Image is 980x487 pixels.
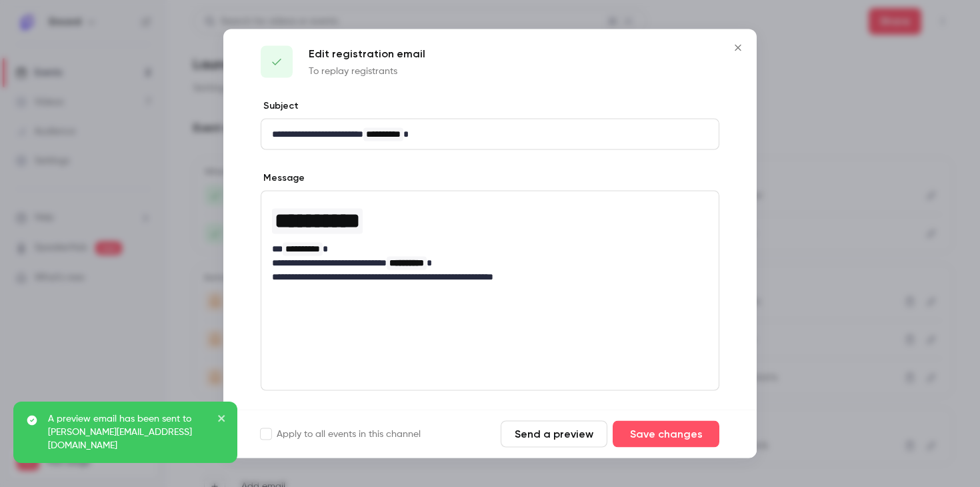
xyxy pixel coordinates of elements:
[217,412,227,428] button: close
[261,119,719,149] div: editor
[48,412,208,452] p: A preview email has been sent to [PERSON_NAME][EMAIL_ADDRESS][DOMAIN_NAME]
[261,191,719,292] div: editor
[261,99,299,113] label: Subject
[309,65,425,78] p: To replay registrants
[501,421,607,448] button: Send a preview
[261,428,421,441] label: Apply to all events in this channel
[613,421,719,448] button: Save changes
[309,46,425,62] p: Edit registration email
[261,171,305,185] label: Message
[725,35,751,61] button: Close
